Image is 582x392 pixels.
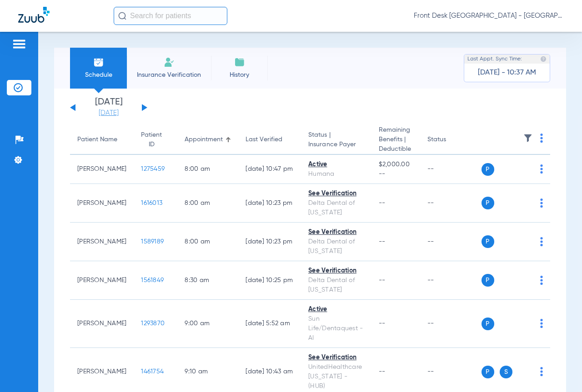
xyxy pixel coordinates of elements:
img: Manual Insurance Verification [164,57,175,68]
span: 1589189 [141,238,164,245]
div: Patient ID [141,130,170,149]
img: Schedule [93,57,104,68]
img: Zuub Logo [18,7,50,23]
td: [DATE] 10:23 PM [238,223,301,261]
span: S [500,366,512,378]
img: History [234,57,245,68]
span: -- [379,200,386,206]
span: P [482,197,494,209]
td: [PERSON_NAME] [70,261,134,300]
td: 8:00 AM [177,223,238,261]
div: Appointment [185,135,223,144]
td: -- [420,223,482,261]
td: [PERSON_NAME] [70,155,134,184]
td: -- [420,155,482,184]
div: See Verification [308,353,364,362]
span: Front Desk [GEOGRAPHIC_DATA] - [GEOGRAPHIC_DATA] | My Community Dental Centers [414,11,564,20]
th: Status | [301,125,371,155]
img: group-dot-blue.svg [540,319,543,328]
td: -- [420,300,482,348]
div: Patient Name [77,135,117,144]
div: Patient ID [141,130,162,149]
img: hamburger-icon [12,39,26,50]
span: -- [379,169,413,179]
span: Schedule [77,70,120,79]
div: See Verification [308,266,364,276]
div: Delta Dental of [US_STATE] [308,237,364,256]
td: 9:00 AM [177,300,238,348]
div: Appointment [185,135,231,144]
input: Search for patients [114,7,227,25]
div: Patient Name [77,135,126,144]
td: -- [420,261,482,300]
span: [DATE] - 10:37 AM [478,68,536,77]
span: 1616013 [141,200,162,206]
span: Insurance Verification [134,70,204,79]
span: P [482,235,494,248]
span: -- [379,238,386,245]
span: P [482,366,494,378]
th: Status [420,125,482,155]
span: P [482,318,494,330]
td: [DATE] 10:25 PM [238,261,301,300]
td: 8:00 AM [177,184,238,223]
div: See Verification [308,228,364,237]
div: Sun Life/Dentaquest - AI [308,314,364,343]
div: Delta Dental of [US_STATE] [308,198,364,218]
span: 1461754 [141,368,164,375]
span: -- [379,277,386,283]
div: Active [308,160,364,169]
span: 1561849 [141,277,164,283]
div: Active [308,305,364,314]
div: UnitedHealthcare [US_STATE] - (HUB) [308,362,364,391]
div: Humana [308,169,364,179]
td: [PERSON_NAME] [70,300,134,348]
span: P [482,163,494,176]
td: [DATE] 10:23 PM [238,184,301,223]
span: P [482,274,494,287]
img: group-dot-blue.svg [540,198,543,208]
span: -- [379,320,386,327]
span: Insurance Payer [308,140,364,149]
td: [DATE] 10:47 PM [238,155,301,184]
td: [DATE] 5:52 AM [238,300,301,348]
span: -- [379,368,386,375]
td: 8:00 AM [177,155,238,184]
td: [PERSON_NAME] [70,184,134,223]
li: [DATE] [81,98,136,118]
div: Last Verified [246,135,294,144]
th: Remaining Benefits | [371,125,420,155]
span: History [218,70,261,79]
img: group-dot-blue.svg [540,164,543,174]
img: group-dot-blue.svg [540,276,543,285]
img: group-dot-blue.svg [540,237,543,246]
div: Last Verified [246,135,282,144]
img: Search Icon [118,12,126,20]
div: Delta Dental of [US_STATE] [308,276,364,295]
span: $2,000.00 [379,160,413,169]
a: [DATE] [81,109,136,118]
div: See Verification [308,189,364,198]
td: -- [420,184,482,223]
span: 1293870 [141,320,165,327]
img: last sync help info [540,56,547,62]
span: 1275459 [141,166,165,172]
img: group-dot-blue.svg [540,134,543,143]
td: [PERSON_NAME] [70,223,134,261]
span: Last Appt. Sync Time: [467,55,522,64]
span: Deductible [379,144,413,154]
img: filter.svg [523,134,532,143]
iframe: Chat Widget [537,348,582,392]
td: 8:30 AM [177,261,238,300]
